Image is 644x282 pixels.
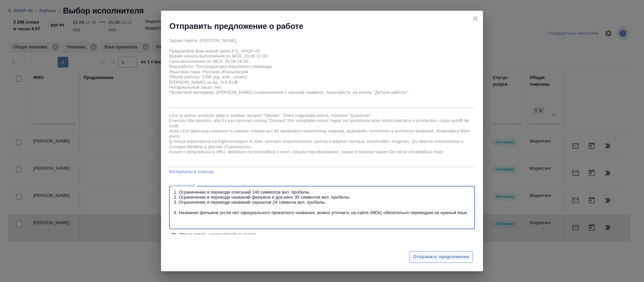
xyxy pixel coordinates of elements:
[179,231,256,238] span: Использовать комментарий из заказа
[174,190,470,226] textarea: 1. Ограничение в переводе описаний 140 символов вкл. пробелы. 2. Ограничение в переводе названий ...
[169,168,475,175] a: Материалы в помощь
[409,251,473,263] button: Отправить предложение
[169,21,303,32] h2: Отправить предложение о работе
[413,253,469,261] span: Отправить предложение
[169,113,475,165] textarea: Lore Ip dolors ametcon adipi e seddoe, tempori "Utlabor". Etdol magnaaliq enima, minimve "Quisnos...
[169,38,475,106] textarea: Здравствуйте, [PERSON_NAME], Предлагаем Вам новый заказ # S_ARGP-43 Время начала выполнения по МС...
[470,13,480,24] button: close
